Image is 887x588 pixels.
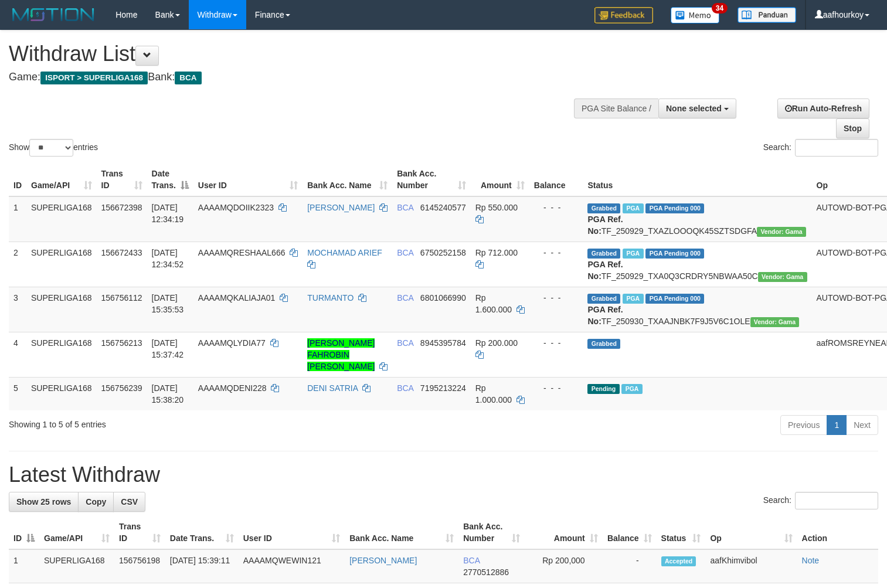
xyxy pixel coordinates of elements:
[475,203,518,212] span: Rp 550.000
[475,248,518,257] span: Rp 712.000
[534,202,579,213] div: - - -
[525,516,602,549] th: Amount: activate to sort column ascending
[587,305,623,326] b: PGA Ref. No:
[307,248,382,257] a: MOCHAMAD ARIEF
[583,287,811,332] td: TF_250930_TXAAJNBK7F9J5V6C1OLE
[645,203,704,213] span: PGA Pending
[671,7,720,23] img: Button%20Memo.svg
[29,139,73,157] select: Showentries
[587,339,620,349] span: Grabbed
[846,415,878,435] a: Next
[26,287,97,332] td: SUPERLIGA168
[587,384,619,394] span: Pending
[623,294,643,304] span: Marked by aafsoumeymey
[97,163,147,196] th: Trans ID: activate to sort column ascending
[9,139,98,157] label: Show entries
[26,377,97,410] td: SUPERLIGA168
[86,497,106,507] span: Copy
[623,249,643,259] span: Marked by aafsoycanthlai
[750,317,800,327] span: Vendor URL: https://trx31.1velocity.biz
[397,383,413,393] span: BCA
[534,337,579,349] div: - - -
[666,104,722,113] span: None selected
[239,516,345,549] th: User ID: activate to sort column ascending
[239,549,345,583] td: AAAAMQWEWIN121
[397,248,413,257] span: BCA
[587,260,623,281] b: PGA Ref. No:
[763,139,878,157] label: Search:
[420,338,466,348] span: Copy 8945395784 to clipboard
[420,248,466,257] span: Copy 6750252158 to clipboard
[9,549,39,583] td: 1
[9,414,361,430] div: Showing 1 to 5 of 5 entries
[40,72,148,84] span: ISPORT > SUPERLIGA168
[623,203,643,213] span: Marked by aafsoycanthlai
[26,163,97,196] th: Game/API: activate to sort column ascending
[587,215,623,236] b: PGA Ref. No:
[152,383,184,405] span: [DATE] 15:38:20
[397,203,413,212] span: BCA
[463,556,480,565] span: BCA
[712,3,728,13] span: 34
[26,332,97,377] td: SUPERLIGA168
[101,338,142,348] span: 156756213
[758,272,807,282] span: Vendor URL: https://trx31.1velocity.biz
[594,7,653,23] img: Feedback.jpg
[475,383,512,405] span: Rp 1.000.000
[645,294,704,304] span: PGA Pending
[9,516,39,549] th: ID: activate to sort column descending
[9,492,79,512] a: Show 25 rows
[420,203,466,212] span: Copy 6145240577 to clipboard
[420,383,466,393] span: Copy 7195213224 to clipboard
[645,249,704,259] span: PGA Pending
[420,293,466,303] span: Copy 6801066990 to clipboard
[705,516,797,549] th: Op: activate to sort column ascending
[475,338,518,348] span: Rp 200.000
[101,293,142,303] span: 156756112
[534,382,579,394] div: - - -
[9,196,26,242] td: 1
[777,98,869,118] a: Run Auto-Refresh
[763,492,878,509] label: Search:
[9,332,26,377] td: 4
[657,516,706,549] th: Status: activate to sort column ascending
[797,516,878,549] th: Action
[757,227,806,237] span: Vendor URL: https://trx31.1velocity.biz
[9,163,26,196] th: ID
[152,203,184,224] span: [DATE] 12:34:19
[152,338,184,359] span: [DATE] 15:37:42
[9,42,580,66] h1: Withdraw List
[463,567,509,577] span: Copy 2770512886 to clipboard
[39,549,114,583] td: SUPERLIGA168
[198,203,274,212] span: AAAAMQDOIIK2323
[113,492,145,512] a: CSV
[705,549,797,583] td: aafKhimvibol
[525,549,602,583] td: Rp 200,000
[198,248,286,257] span: AAAAMQRESHAAL666
[738,7,796,23] img: panduan.png
[147,163,193,196] th: Date Trans.: activate to sort column descending
[9,287,26,332] td: 3
[303,163,392,196] th: Bank Acc. Name: activate to sort column ascending
[802,556,820,565] a: Note
[587,294,620,304] span: Grabbed
[475,293,512,314] span: Rp 1.600.000
[9,72,580,83] h4: Game: Bank:
[307,383,358,393] a: DENI SATRIA
[121,497,138,507] span: CSV
[9,377,26,410] td: 5
[193,163,303,196] th: User ID: activate to sort column ascending
[307,338,375,371] a: [PERSON_NAME] FAHROBIN [PERSON_NAME]
[39,516,114,549] th: Game/API: activate to sort column ascending
[114,516,165,549] th: Trans ID: activate to sort column ascending
[26,242,97,287] td: SUPERLIGA168
[587,249,620,259] span: Grabbed
[392,163,471,196] th: Bank Acc. Number: activate to sort column ascending
[198,293,276,303] span: AAAAMQKALIAJA01
[9,463,878,487] h1: Latest Withdraw
[175,72,201,84] span: BCA
[836,118,869,138] a: Stop
[198,338,266,348] span: AAAAMQLYDIA77
[827,415,847,435] a: 1
[114,549,165,583] td: 156756198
